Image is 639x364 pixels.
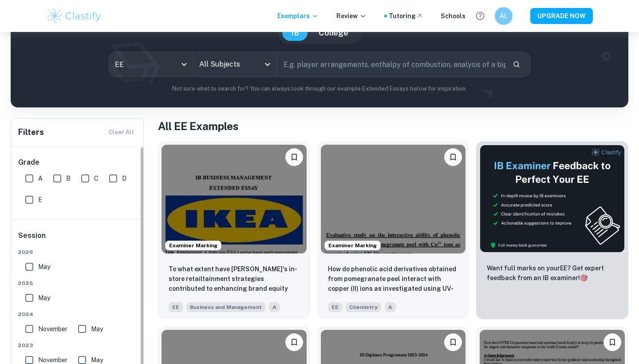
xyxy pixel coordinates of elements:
[18,279,137,287] span: 2025
[261,58,274,71] button: Open
[169,302,183,312] span: EE
[385,302,396,312] span: A
[46,7,103,25] img: Clastify logo
[38,174,43,183] span: A
[441,11,465,21] a: Schools
[480,145,625,253] img: Thumbnail
[169,264,300,294] p: To what extent have IKEA's in-store retailtainment strategies contributed to enhancing brand equi...
[603,333,621,351] button: Bookmark
[476,141,628,319] a: ThumbnailWant full marks on yourEE? Get expert feedback from an IB examiner!
[18,157,137,168] h6: Grade
[38,293,50,303] span: May
[282,25,308,41] button: IB
[530,8,593,24] button: UPGRADE NOW
[580,274,588,281] span: 🎯
[158,141,310,319] a: Examiner MarkingBookmarkTo what extent have IKEA's in-store retailtainment strategies contributed...
[317,141,469,319] a: Examiner MarkingBookmarkHow do phenolic acid derivatives obtained from pomegranate peel interact ...
[389,11,423,21] a: Tutoring
[285,333,303,351] button: Bookmark
[444,148,462,166] button: Bookmark
[38,324,67,334] span: November
[277,11,319,21] p: Exemplars
[18,230,137,248] h6: Session
[277,52,505,77] input: E.g. player arrangements, enthalpy of combustion, analysis of a big city...
[109,52,193,77] div: EE
[38,195,42,205] span: E
[18,341,137,349] span: 2023
[18,310,137,318] span: 2024
[66,174,71,183] span: B
[346,302,381,312] span: Chemistry
[328,264,459,294] p: How do phenolic acid derivatives obtained from pomegranate peel interact with copper (II) ions as...
[336,11,367,21] p: Review
[325,241,380,249] span: Examiner Marking
[18,126,44,138] h6: Filters
[38,262,50,272] span: May
[122,174,126,183] span: D
[18,248,137,256] span: 2026
[162,145,307,253] img: Business and Management EE example thumbnail: To what extent have IKEA's in-store reta
[495,7,513,25] button: AL
[509,57,524,72] button: Search
[18,84,621,93] p: Not sure what to search for? You can always look through our example Extended Essays below for in...
[166,241,221,249] span: Examiner Marking
[499,11,509,21] h6: AL
[487,263,618,283] p: Want full marks on your EE ? Get expert feedback from an IB examiner!
[269,302,280,312] span: A
[186,302,265,312] span: Business and Management
[328,302,342,312] span: EE
[473,8,488,24] button: Help and Feedback
[444,333,462,351] button: Bookmark
[94,174,99,183] span: C
[91,324,103,334] span: May
[285,148,303,166] button: Bookmark
[321,145,466,253] img: Chemistry EE example thumbnail: How do phenolic acid derivatives obtaine
[310,25,357,41] button: College
[158,118,628,134] h1: All EE Examples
